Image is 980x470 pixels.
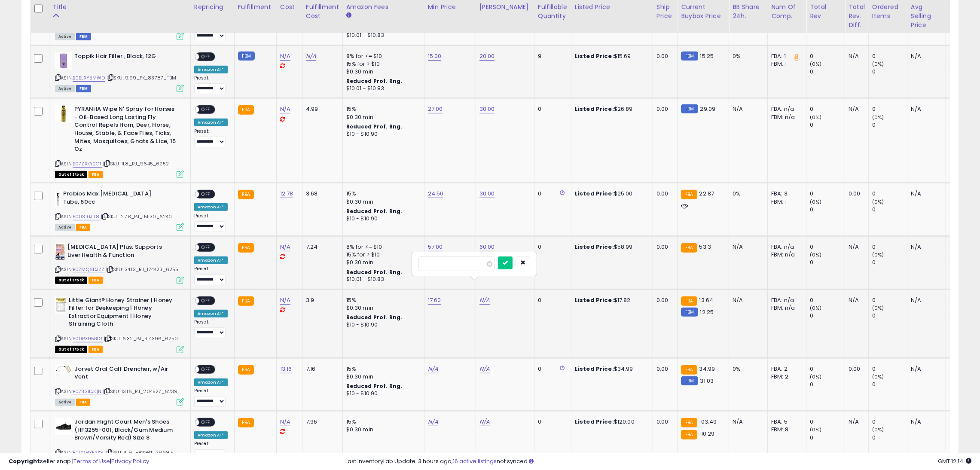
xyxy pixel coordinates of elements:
[428,105,443,113] a: 27.00
[810,259,845,266] div: 0
[771,365,800,373] div: FBA: 2
[73,74,105,82] a: B0BLXY5MWD
[346,3,421,12] div: Amazon Fees
[53,3,187,12] div: Title
[280,105,290,113] a: N/A
[575,418,646,426] div: $120.00
[428,418,438,426] a: N/A
[55,243,65,260] img: 41KxDy5bNlL._SL40_.jpg
[949,114,962,121] small: (0%)
[733,365,761,373] div: 0%
[346,259,418,266] div: $0.30 min
[872,206,907,214] div: 0
[238,105,254,115] small: FBA
[55,418,72,435] img: 31WLVMM6B-L._SL40_.jpg
[538,243,565,251] div: 0
[810,365,845,373] div: 0
[575,105,646,113] div: $26.89
[194,319,228,338] div: Preset:
[810,68,845,76] div: 0
[194,119,228,126] div: Amazon AI *
[306,296,336,304] div: 3.9
[656,365,671,373] div: 0.00
[810,243,845,251] div: 0
[681,430,697,439] small: FBA
[55,33,75,40] span: All listings currently available for purchase on Amazon
[346,321,418,329] div: $10 - $10.90
[238,365,254,375] small: FBA
[428,365,438,373] a: N/A
[76,399,91,406] span: FBA
[479,418,490,426] a: N/A
[699,189,714,198] span: 22.87
[194,266,228,285] div: Preset:
[74,105,179,155] b: PYRANHA Wipe N' Spray for Horses - Oil-Based Long Lasting Fly Control Repels Horn, Deer, Horse, H...
[810,434,845,442] div: 0
[949,426,962,433] small: (0%)
[55,105,184,177] div: ASIN:
[194,378,228,386] div: Amazon AI *
[55,346,87,353] span: All listings that are currently out of stock and unavailable for purchase on Amazon
[346,365,418,373] div: 15%
[872,190,907,198] div: 0
[238,52,255,61] small: FBM
[810,305,822,311] small: (0%)
[700,105,716,113] span: 29.09
[911,243,939,251] div: N/A
[238,296,254,306] small: FBA
[55,365,72,374] img: 31ABZhvz8oL._SL40_.jpg
[55,399,75,406] span: All listings currently available for purchase on Amazon
[575,105,614,113] b: Listed Price:
[238,243,254,253] small: FBA
[346,269,403,276] b: Reduced Prof. Rng.
[194,388,228,407] div: Preset:
[872,296,907,304] div: 0
[575,3,649,12] div: Listed Price
[346,276,418,283] div: $10.01 - $10.83
[453,457,497,465] a: 16 active listings
[872,381,907,388] div: 0
[55,105,72,122] img: 31dyQxngALL._SL40_.jpg
[346,190,418,198] div: 15%
[194,3,231,12] div: Repricing
[911,418,939,426] div: N/A
[306,243,336,251] div: 7.24
[771,426,800,433] div: FBM: 8
[733,418,761,426] div: N/A
[280,418,290,426] a: N/A
[280,52,290,61] a: N/A
[771,251,800,259] div: FBM: n/a
[479,243,495,251] a: 60.00
[104,335,178,342] span: | SKU: 6.32_RJ_314396_6250
[771,243,800,251] div: FBA: n/a
[67,243,172,261] b: [MEDICAL_DATA] Plus: Supports Liver Health & Function
[700,377,714,385] span: 31.03
[55,243,184,283] div: ASIN:
[199,53,213,60] span: OFF
[656,296,671,304] div: 0.00
[280,296,290,305] a: N/A
[771,418,800,426] div: FBA: 5
[280,3,299,12] div: Cost
[74,365,179,383] b: Jorvet Oral Calf Drencher, w/Air Vent
[55,224,75,231] span: All listings currently available for purchase on Amazon
[346,208,403,215] b: Reduced Prof. Rng.
[656,243,671,251] div: 0.00
[280,243,290,251] a: N/A
[849,190,862,198] div: 0.00
[849,365,862,373] div: 0.00
[699,418,717,426] span: 103.49
[346,123,403,130] b: Reduced Prof. Rng.
[194,256,228,264] div: Amazon AI *
[103,160,169,167] span: | SKU: 11.8_RJ_9645_6252
[872,434,907,442] div: 0
[771,198,800,206] div: FBM: 1
[306,105,336,113] div: 4.99
[575,418,614,426] b: Listed Price:
[346,77,403,85] b: Reduced Prof. Rng.
[194,66,228,73] div: Amazon AI *
[238,3,273,12] div: Fulfillment
[733,3,764,21] div: BB Share 24h.
[479,365,490,373] a: N/A
[681,296,697,306] small: FBA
